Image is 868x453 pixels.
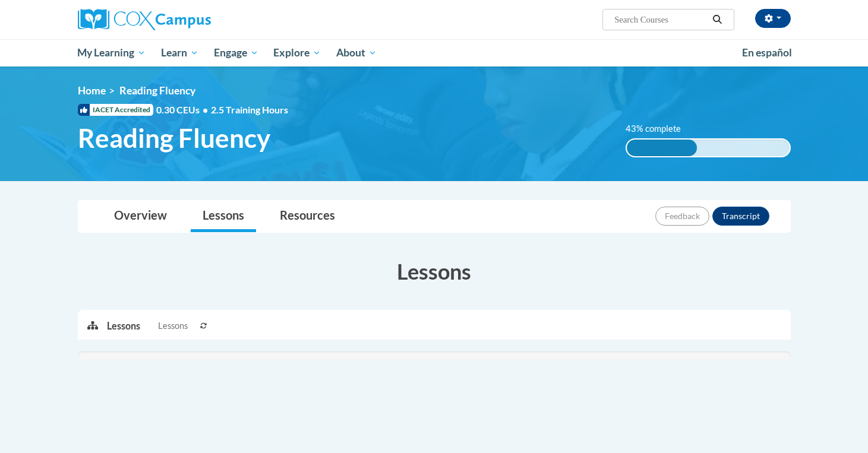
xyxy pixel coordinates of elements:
[78,9,211,30] img: Cox Campus
[78,104,153,116] span: IACET Accredited
[266,39,329,66] a: Explore
[158,319,188,332] span: Lessons
[153,39,206,66] a: Learn
[77,46,146,60] span: My Learning
[60,39,809,66] div: Main menu
[268,201,347,232] a: Resources
[78,122,270,154] span: Reading Fluency
[211,104,288,115] span: 2.5 Training Hours
[191,201,256,232] a: Lessons
[119,84,195,97] span: Reading Fluency
[336,46,377,60] span: About
[102,201,179,232] a: Overview
[627,140,697,156] div: 43% complete
[613,12,708,27] input: Search Courses
[214,46,258,60] span: Engage
[742,46,792,59] span: En español
[70,39,154,66] a: My Learning
[161,46,198,60] span: Learn
[734,40,800,65] a: En español
[78,256,791,286] h3: Lessons
[755,9,791,28] button: Account Settings
[708,12,726,27] button: Search
[329,39,384,66] a: About
[273,46,321,60] span: Explore
[206,39,266,66] a: Engage
[156,103,211,116] span: 0.30 CEUs
[78,9,304,30] a: Cox Campus
[626,122,694,135] label: 43% complete
[712,207,769,226] button: Transcript
[107,319,140,332] p: Lessons
[655,207,709,226] button: Feedback
[78,84,106,97] a: Home
[203,104,208,115] span: •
